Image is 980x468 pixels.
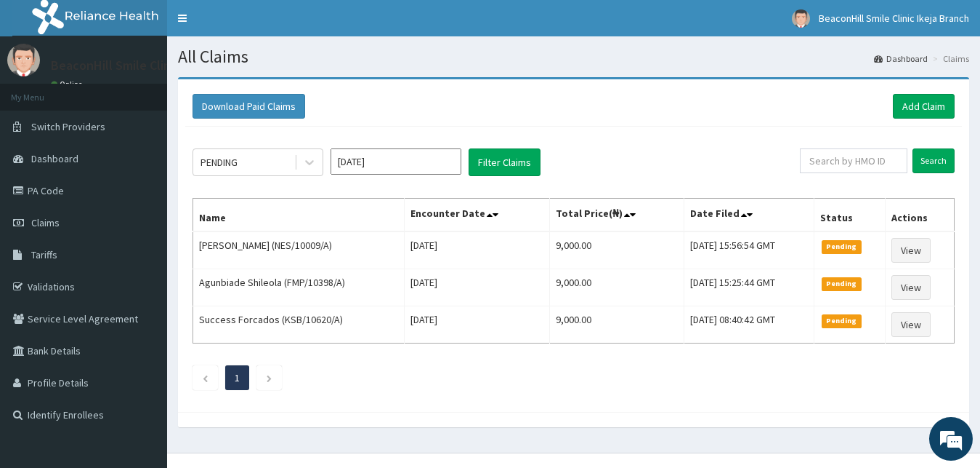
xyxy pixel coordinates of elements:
a: Online [51,79,86,90]
span: Tariffs [31,248,57,261]
td: 9,000.00 [549,269,684,306]
input: Search [912,148,955,173]
td: [DATE] 15:56:54 GMT [684,231,814,269]
td: 9,000.00 [549,231,684,269]
td: [DATE] [404,306,549,344]
a: Dashboard [874,52,928,65]
td: [DATE] [404,269,549,306]
span: Pending [822,240,862,253]
input: Select Month and Year [331,148,461,175]
th: Name [193,199,405,232]
a: Next page [266,371,272,384]
img: User Image [7,44,40,76]
a: Add Claim [893,94,955,119]
a: Previous page [202,371,208,384]
td: Success Forcados (KSB/10620/A) [193,306,405,344]
span: Pending [822,277,862,290]
a: View [891,238,931,263]
button: Filter Claims [469,148,540,176]
p: BeaconHill Smile Clinic Ikeja Branch [51,59,253,72]
span: BeaconHill Smile Clinic Ikeja Branch [819,12,969,25]
img: User Image [792,9,810,28]
td: [DATE] 15:25:44 GMT [684,269,814,306]
span: Pending [822,314,862,328]
th: Total Price(₦) [549,199,684,232]
span: Dashboard [31,152,78,165]
td: [DATE] [404,231,549,269]
td: [PERSON_NAME] (NES/10009/A) [193,231,405,269]
th: Encounter Date [404,199,549,232]
div: PENDING [201,155,238,170]
h1: All Claims [178,47,969,66]
a: View [891,312,931,337]
span: Claims [31,216,60,229]
li: Claims [929,52,969,65]
span: Switch Providers [31,120,105,133]
a: Page 1 is your current page [235,371,240,384]
th: Status [814,199,886,232]
th: Date Filed [684,199,814,232]
th: Actions [886,199,955,232]
input: Search by HMO ID [800,148,907,173]
button: Download Paid Claims [193,94,305,119]
td: Agunbiade Shileola (FMP/10398/A) [193,269,405,306]
td: 9,000.00 [549,306,684,344]
a: View [891,275,931,300]
td: [DATE] 08:40:42 GMT [684,306,814,344]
